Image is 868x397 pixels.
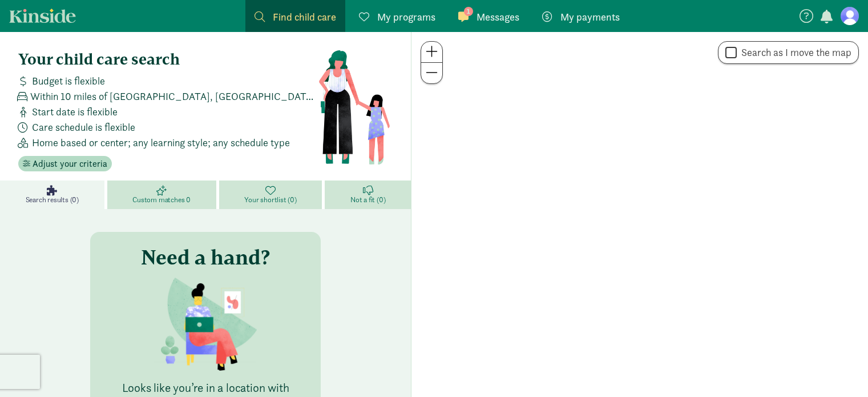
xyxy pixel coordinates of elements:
[560,9,620,25] span: My payments
[18,50,318,69] h4: Your child care search
[9,9,76,23] a: Kinside
[325,181,411,209] a: Not a fit (0)
[273,9,336,25] span: Find child care
[219,181,325,209] a: Your shortlist (0)
[32,135,290,150] span: Home based or center; any learning style; any schedule type
[477,9,519,25] span: Messages
[26,195,79,204] span: Search results (0)
[244,195,296,204] span: Your shortlist (0)
[32,73,105,89] span: Budget is flexible
[107,181,219,209] a: Custom matches 0
[737,46,851,59] label: Search as I move the map
[32,104,118,119] span: Start date is flexible
[33,157,107,171] span: Adjust your criteria
[350,195,385,204] span: Not a fit (0)
[377,9,435,25] span: My programs
[132,195,191,204] span: Custom matches 0
[141,246,270,268] h3: Need a hand?
[30,89,318,104] span: Within 10 miles of [GEOGRAPHIC_DATA], [GEOGRAPHIC_DATA] 80424
[464,7,473,16] span: 1
[32,119,135,135] span: Care schedule is flexible
[18,156,112,172] button: Adjust your criteria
